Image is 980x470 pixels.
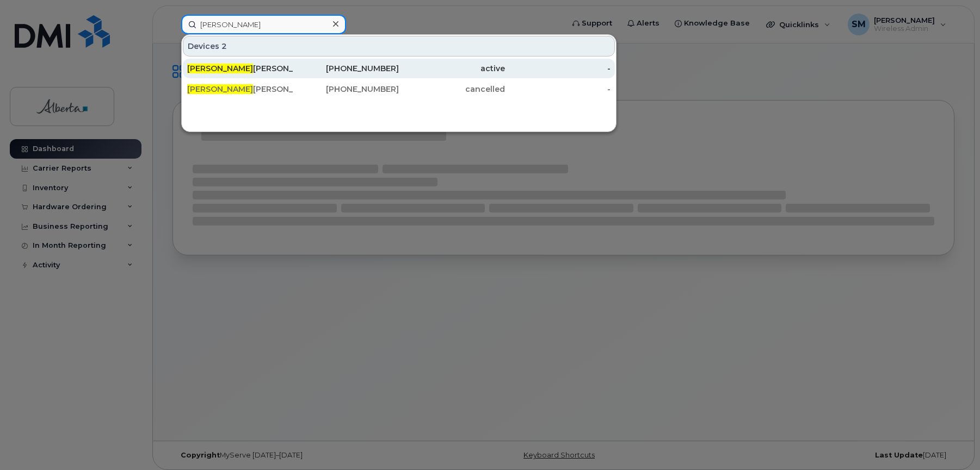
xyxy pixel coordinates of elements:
[293,84,399,95] div: [PHONE_NUMBER]
[183,79,615,99] a: [PERSON_NAME][PERSON_NAME][PHONE_NUMBER]cancelled-
[505,63,611,74] div: -
[183,59,615,78] a: [PERSON_NAME][PERSON_NAME][PHONE_NUMBER]active-
[221,41,227,52] span: 2
[399,63,505,74] div: active
[399,84,505,95] div: cancelled
[187,84,253,94] span: [PERSON_NAME]
[187,84,293,95] div: [PERSON_NAME]
[183,36,615,57] div: Devices
[187,64,253,73] span: [PERSON_NAME]
[505,84,611,95] div: -
[293,63,399,74] div: [PHONE_NUMBER]
[187,63,293,74] div: [PERSON_NAME]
